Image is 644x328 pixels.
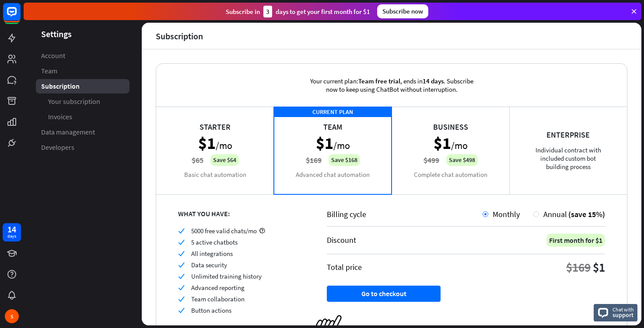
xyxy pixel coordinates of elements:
[191,261,227,269] span: Data security
[48,97,100,106] span: Your subscription
[612,311,634,319] span: support
[358,77,400,85] span: Team free trial
[568,209,605,219] span: (save 15%)
[3,223,21,242] a: 14 days
[377,4,428,18] div: Subscribe now
[423,77,444,85] span: 14 days
[191,283,245,292] span: Advanced reporting
[191,227,257,235] span: 5000 free valid chats/mo
[7,233,16,239] div: days
[327,235,356,245] div: Discount
[493,209,520,219] span: Monthly
[593,259,605,275] div: $1
[41,66,57,76] span: Team
[612,305,634,314] span: Chat with
[178,296,185,302] i: check
[191,249,233,258] span: All integrations
[297,64,486,107] div: Your current plan: , ends in . Subscribe now to keep using ChatBot without interruption.
[226,6,370,17] div: Subscribe in days to get your first month for $1
[178,250,185,257] i: check
[41,51,65,60] span: Account
[178,284,185,291] i: check
[178,262,185,268] i: check
[178,239,185,245] i: check
[36,140,129,155] a: Developers
[7,225,16,233] div: 14
[156,31,203,41] div: Subscription
[327,209,483,219] div: Billing cycle
[36,125,129,139] a: Data management
[263,6,272,17] div: 3
[191,238,238,246] span: 5 active chatbots
[546,234,605,247] div: First month for $1
[41,128,95,137] span: Data management
[178,307,185,314] i: check
[24,28,142,40] header: Settings
[48,112,72,121] span: Invoices
[41,143,74,152] span: Developers
[36,110,129,124] a: Invoices
[543,209,567,219] span: Annual
[5,309,19,323] div: S
[41,82,80,91] span: Subscription
[178,209,305,218] div: WHAT YOU HAVE:
[178,273,185,280] i: check
[7,3,33,30] button: Open LiveChat chat widget
[36,94,129,109] a: Your subscription
[191,306,231,314] span: Button actions
[178,228,185,234] i: check
[566,259,591,275] div: $169
[191,272,262,280] span: Unlimited training history
[36,48,129,63] a: Account
[191,295,245,303] span: Team collaboration
[36,64,129,78] a: Team
[327,286,441,302] button: Go to checkout
[327,262,362,272] div: Total price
